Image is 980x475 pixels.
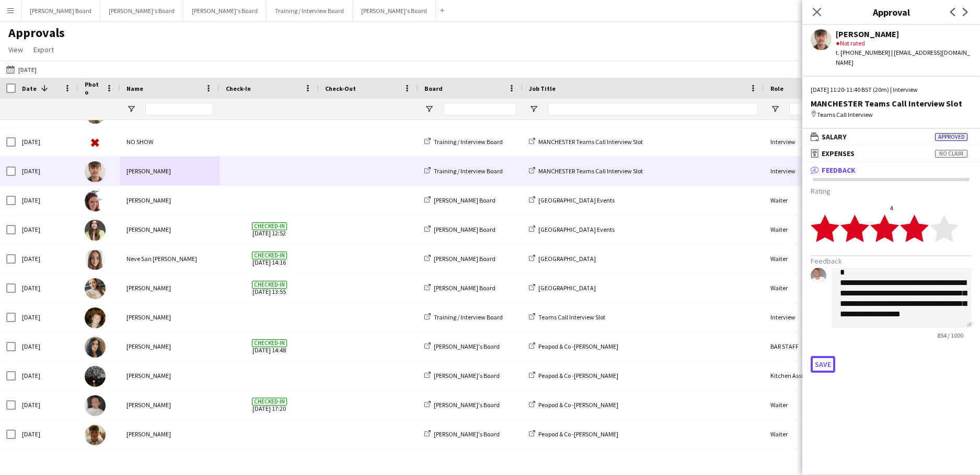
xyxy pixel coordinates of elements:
div: Kitchen Assistant [764,361,869,390]
span: [PERSON_NAME] Board [434,225,495,233]
a: Training / Interview Board [424,313,503,321]
span: Checked-in [252,398,287,406]
a: Training / Interview Board [424,167,503,175]
div: Waiter [764,274,869,302]
span: Check-Out [325,85,356,92]
div: [PERSON_NAME] [120,390,220,419]
input: Board Filter Input [443,103,516,115]
span: [PERSON_NAME] Board [434,196,495,204]
span: Feedback [822,165,856,175]
a: [PERSON_NAME] Board [424,255,495,263]
a: Peapod & Co -[PERSON_NAME] [529,372,618,379]
img: Toby Rutland-Dix [85,424,106,445]
div: [PERSON_NAME] [120,157,220,185]
span: Peapod & Co -[PERSON_NAME] [538,401,618,409]
a: MANCHESTER Teams Call Interview Slot [529,138,643,146]
span: Check-In [226,85,251,92]
span: Job Title [529,85,556,92]
a: Export [29,43,58,56]
div: Waiter [764,244,869,273]
div: [DATE] [16,157,78,185]
input: Job Title Filter Input [548,103,758,115]
div: Feedback [802,178,980,381]
span: 854 / 1000 [929,331,972,339]
span: Photo [85,80,101,96]
div: [PERSON_NAME] [120,332,220,361]
div: Waiter [764,390,869,419]
div: [DATE] [16,361,78,390]
div: Waiter [764,186,869,215]
a: [GEOGRAPHIC_DATA] Events [529,225,615,233]
button: [PERSON_NAME]'s Board [353,1,436,21]
img: Jasmine Roper [85,395,106,416]
button: Training / Interview Board [267,1,353,21]
div: Waiter [764,420,869,448]
span: Name [126,85,143,92]
span: Board [424,85,443,92]
div: Neve San [PERSON_NAME] [120,244,220,273]
span: [GEOGRAPHIC_DATA] [538,284,596,292]
span: Peapod & Co -[PERSON_NAME] [538,342,618,350]
button: Open Filter Menu [770,104,780,114]
span: MANCHESTER Teams Call Interview Slot [538,138,643,146]
mat-expansion-panel-header: ExpensesNo claim [802,146,980,161]
button: [DATE] [4,63,39,76]
img: Cameron Yates [85,307,106,328]
span: [PERSON_NAME]'s Board [434,401,500,409]
button: [PERSON_NAME] Board [21,1,100,21]
button: Open Filter Menu [126,104,136,114]
div: Interview [764,127,869,156]
button: [PERSON_NAME]'s Board [100,1,183,21]
span: Training / Interview Board [434,167,503,175]
span: Checked-in [252,222,287,230]
div: t. [PHONE_NUMBER] | [EMAIL_ADDRESS][DOMAIN_NAME] [836,48,972,67]
div: 4 [811,204,972,212]
div: Interview [764,303,869,331]
span: [PERSON_NAME]'s Board [434,372,500,379]
img: Neve San Emeterio [85,249,106,270]
a: [GEOGRAPHIC_DATA] [529,255,596,263]
a: [PERSON_NAME] Board [424,225,495,233]
img: Jo Eyles [85,191,106,211]
div: [DATE] [16,420,78,448]
mat-expansion-panel-header: SalaryApproved [802,129,980,145]
a: [PERSON_NAME]'s Board [424,372,500,379]
span: [DATE] 12:52 [226,215,313,244]
span: [DATE] 14:48 [226,332,313,361]
div: Waiter [764,215,869,244]
span: Expenses [822,149,855,158]
span: Role [770,85,783,92]
img: Bethany Haskell [85,278,106,299]
span: Checked-in [252,281,287,289]
span: Training / Interview Board [434,313,503,321]
div: [DATE] [16,390,78,419]
div: [DATE] 11:20-11:40 BST (20m) | Interview [811,85,972,94]
span: [PERSON_NAME]'s Board [434,342,500,350]
input: Name Filter Input [145,103,213,115]
div: [DATE] [16,127,78,156]
span: [PERSON_NAME] Board [434,255,495,263]
span: [PERSON_NAME] Board [434,284,495,292]
a: [PERSON_NAME]'s Board [424,401,500,409]
span: Date [22,85,37,92]
span: Checked-in [252,339,287,347]
div: NO SHOW [120,127,220,156]
div: [DATE] [16,244,78,273]
div: [DATE] [16,274,78,302]
div: Not rated [836,39,972,48]
a: Teams Call Interview Slot [529,313,605,321]
div: [DATE] [16,215,78,244]
div: [PERSON_NAME] [120,215,220,244]
div: MANCHESTER Teams Call Interview Slot [811,99,972,108]
a: [GEOGRAPHIC_DATA] [529,284,596,292]
a: Peapod & Co -[PERSON_NAME] [529,401,618,409]
a: [PERSON_NAME] Board [424,196,495,204]
span: [GEOGRAPHIC_DATA] [538,255,596,263]
a: [PERSON_NAME] Board [424,284,495,292]
a: Peapod & Co -[PERSON_NAME] [529,342,618,350]
div: [PERSON_NAME] [120,361,220,390]
span: [DATE] 13:55 [226,274,313,302]
a: [PERSON_NAME]'s Board [424,430,500,438]
input: Role Filter Input [789,103,862,115]
a: View [4,43,27,56]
